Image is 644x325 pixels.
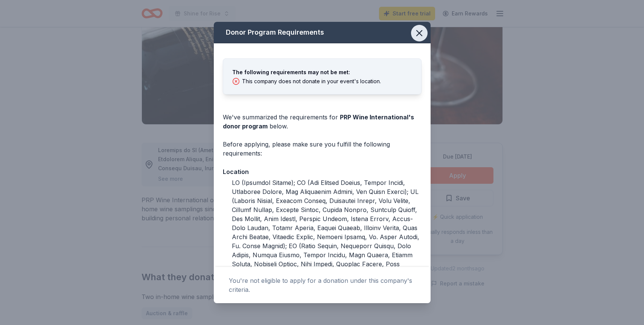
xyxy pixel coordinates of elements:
div: Donor Program Requirements [214,22,431,43]
div: This company does not donate in your event's location. [242,78,381,85]
div: Location [223,167,422,177]
div: The following requirements may not be met: [232,68,412,77]
div: Before applying, please make sure you fulfill the following requirements: [223,140,422,158]
div: We've summarized the requirements for below. [223,113,422,131]
div: You're not eligible to apply for a donation under this company's criteria. [229,276,416,294]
